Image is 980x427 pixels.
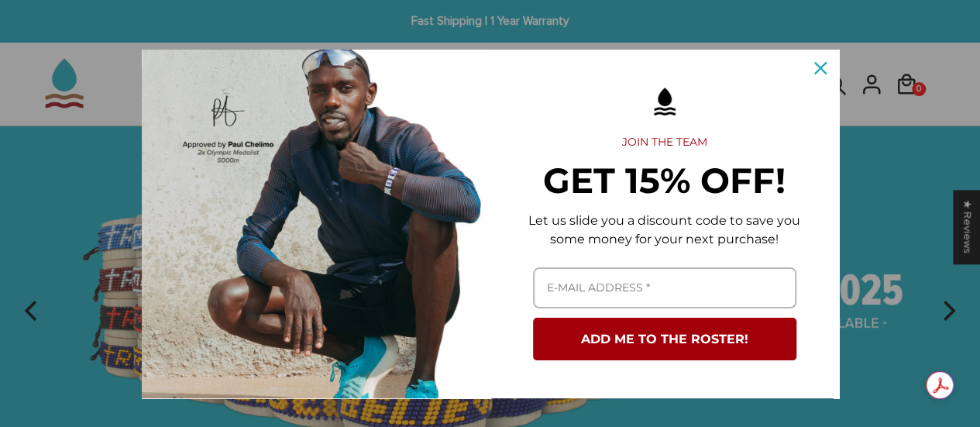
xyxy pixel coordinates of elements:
button: Close [802,50,839,87]
svg: close icon [814,62,827,74]
h2: JOIN THE TEAM [515,136,814,150]
p: Let us slide you a discount code to save you some money for your next purchase! [515,212,814,249]
input: Email field [533,267,796,308]
button: ADD ME TO THE ROSTER! [533,318,796,360]
strong: GET 15% OFF! [543,159,786,201]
